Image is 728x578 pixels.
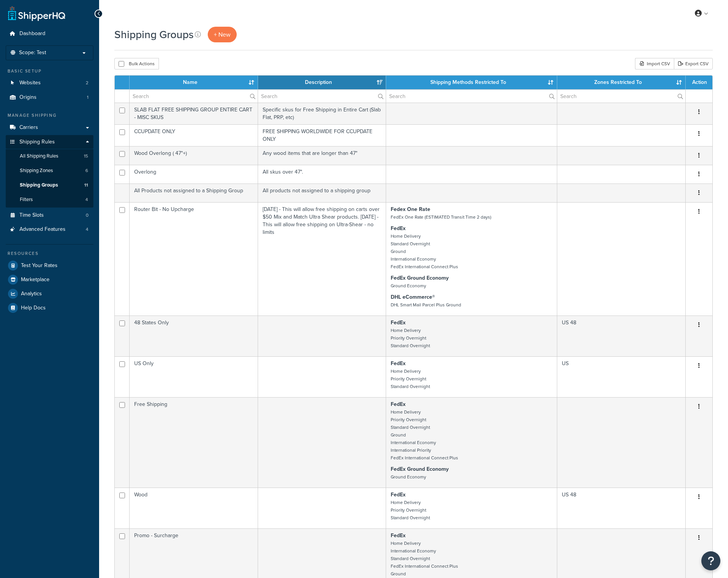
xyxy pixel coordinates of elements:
a: Filters 4 [6,193,93,207]
span: Analytics [21,291,42,297]
td: Overlong [130,165,258,184]
a: Export CSV [674,58,713,69]
a: Carriers [6,121,93,135]
div: Manage Shipping [6,112,93,119]
span: + New [214,30,231,39]
span: 4 [86,226,88,233]
strong: FedEx Ground Economy [391,274,449,282]
small: Home Delivery Priority Overnight Standard Overnight Ground International Economy International Pr... [391,409,458,461]
li: All Shipping Rules [6,149,93,163]
td: US 48 [557,488,686,528]
li: Advanced Features [6,222,93,237]
td: US Only [130,356,258,397]
input: Search [130,90,258,103]
strong: FedEx [391,400,406,408]
span: 1 [87,94,88,101]
span: Help Docs [21,305,46,311]
span: 2 [86,80,88,86]
li: Websites [6,76,93,90]
span: Origins [19,94,37,101]
a: ShipperHQ Home [8,6,65,21]
td: CCUPDATE ONLY [130,124,258,146]
h1: Shipping Groups [114,27,194,42]
a: Time Slots 0 [6,208,93,222]
button: Bulk Actions [114,58,159,69]
span: Carriers [19,124,38,131]
td: [DATE] - This will allow free shipping on carts over $50 Mix and Match Ultra Shear products. [DAT... [258,202,386,316]
strong: FedEx [391,319,406,327]
strong: FedEx [391,491,406,499]
td: US 48 [557,316,686,356]
input: Search [258,90,386,103]
span: Scope: Test [19,50,46,56]
small: Home Delivery Standard Overnight Ground International Economy FedEx International Connect Plus [391,233,458,270]
span: Dashboard [19,31,45,37]
small: Home Delivery Priority Overnight Standard Overnight [391,368,430,390]
small: Ground Economy [391,473,426,480]
td: All skus over 47". [258,165,386,184]
a: Marketplace [6,273,93,287]
a: Help Docs [6,301,93,315]
strong: Fedex One Rate [391,205,430,213]
span: Shipping Rules [19,139,55,145]
div: Basic Setup [6,68,93,74]
td: Any wood items that are longer than 47" [258,146,386,165]
th: Description: activate to sort column ascending [258,76,386,89]
small: Ground Economy [391,282,426,289]
small: Home Delivery Priority Overnight Standard Overnight [391,499,430,521]
small: DHL Smart Mail Parcel Plus Ground [391,301,461,308]
a: Test Your Rates [6,259,93,272]
span: Advanced Features [19,226,66,233]
strong: DHL eCommerce® [391,293,435,301]
small: FedEx One Rate (ESTIMATED Transit Time 2 days) [391,214,491,221]
td: FREE SHIPPING WORLDWIDE FOR CCUPDATE ONLY [258,124,386,146]
td: Specific skus for Free Shipping in Entire Cart (Slab Flat, PRP, etc) [258,103,386,124]
td: Free Shipping [130,397,258,488]
span: Test Your Rates [21,262,58,269]
span: Filters [20,196,33,203]
span: 4 [85,196,88,203]
a: All Shipping Rules 15 [6,149,93,163]
span: 11 [84,182,88,188]
a: Websites 2 [6,76,93,90]
td: Wood [130,488,258,528]
th: Name: activate to sort column ascending [130,76,258,89]
a: Analytics [6,287,93,301]
strong: FedEx [391,224,406,232]
div: Resources [6,250,93,257]
li: Shipping Rules [6,135,93,208]
span: Time Slots [19,212,44,219]
input: Search [386,90,557,103]
td: Router Bit - No Upcharge [130,202,258,316]
a: Dashboard [6,27,93,41]
span: Shipping Zones [20,167,53,174]
li: Filters [6,193,93,207]
td: SLAB FLAT FREE SHIPPING GROUP ENTIRE CART - MISC SKUS [130,103,258,124]
span: Shipping Groups [20,182,58,188]
span: 15 [84,153,88,159]
span: Websites [19,80,41,86]
a: Origins 1 [6,90,93,105]
th: Zones Restricted To: activate to sort column ascending [557,76,686,89]
span: All Shipping Rules [20,153,58,159]
td: 48 States Only [130,316,258,356]
a: Shipping Rules [6,135,93,149]
td: US [557,356,686,397]
li: Origins [6,90,93,105]
div: Import CSV [635,58,674,69]
button: Open Resource Center [701,551,720,570]
strong: FedEx [391,531,406,539]
a: Shipping Groups 11 [6,178,93,192]
span: Marketplace [21,277,50,283]
td: All Products not assigned to a Shipping Group [130,184,258,202]
a: Advanced Features 4 [6,222,93,237]
td: All products not assigned to a shipping group [258,184,386,202]
li: Shipping Groups [6,178,93,192]
th: Action [686,76,712,89]
small: Home Delivery Priority Overnight Standard Overnight [391,327,430,349]
td: Wood Overlong ( 47"+) [130,146,258,165]
th: Shipping Methods Restricted To: activate to sort column ascending [386,76,557,89]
